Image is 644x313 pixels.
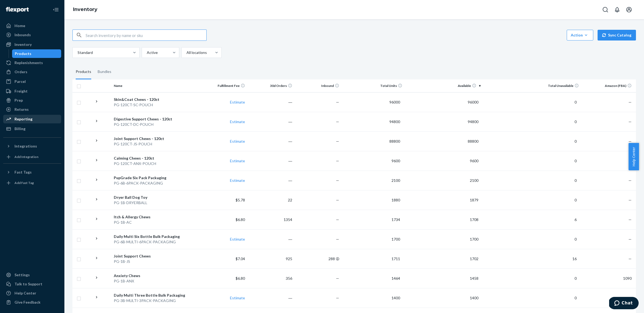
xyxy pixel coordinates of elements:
a: Inbounds [3,31,61,39]
button: Integrations [3,142,61,150]
button: Open notifications [612,4,623,15]
span: — [336,276,339,281]
div: PG-120CT-JS-POUCH [114,141,198,147]
a: Home [3,21,61,30]
div: Integrations [14,143,37,149]
span: 0 [572,276,579,281]
span: 94800 [387,119,402,124]
th: 30d Orders [247,79,294,92]
span: 0 [572,100,579,104]
div: Joint Support Chews - 120ct [114,136,198,141]
button: Talk to Support [3,280,61,288]
img: Flexport logo [6,7,29,12]
span: — [628,256,632,261]
a: Settings [3,271,61,279]
td: 1354 [247,210,294,229]
div: Help Center [14,290,36,296]
a: Returns [3,105,61,114]
span: — [628,296,632,300]
div: Action [571,32,589,38]
span: 0 [572,198,579,202]
a: Add Fast Tag [3,179,61,187]
a: Estimate [230,139,245,143]
th: Name [112,79,200,92]
span: Help Center [628,143,639,170]
a: Products [12,49,61,58]
a: Reporting [3,115,61,123]
div: PG-1B-AC [114,220,198,225]
input: Active [146,50,147,55]
div: PG-6B-MULTI-6PACK-PACKAGING [114,239,198,245]
span: — [628,178,632,183]
a: Freight [3,87,61,95]
div: Inbounds [14,32,31,38]
span: 0 [572,296,579,300]
a: Estimate [230,237,245,241]
a: Billing [3,124,61,133]
span: 0 [572,178,579,183]
button: Fast Tags [3,168,61,176]
div: Home [14,23,25,28]
td: ― [247,171,294,190]
div: Parcel [14,79,26,84]
div: Digestive Support Chews - 120ct [114,116,198,122]
input: Standard [77,50,78,55]
div: Products [76,64,91,79]
div: PG-1B-ANX [114,278,198,284]
div: Skin&Coat Chews - 120ct [114,97,198,102]
input: Search inventory by name or sku [86,30,206,40]
div: Freight [14,89,28,94]
span: 0 [572,237,579,241]
td: 288 [294,249,342,268]
span: 88800 [387,139,402,143]
span: — [336,139,339,143]
div: Add Fast Tag [14,181,34,185]
a: Help Center [3,289,61,297]
ol: breadcrumbs [69,2,102,17]
span: 2100 [468,178,481,183]
span: 9600 [468,159,481,163]
div: Fast Tags [14,170,32,175]
div: Daily Multi Three Bottle Bulk Packaging [114,293,198,298]
span: — [336,100,339,104]
span: 0 [572,119,579,124]
div: Joint Support Chews [114,253,198,259]
div: Settings [14,272,30,278]
span: 1702 [468,256,481,261]
div: Billing [14,126,25,131]
td: ― [247,92,294,112]
span: 6 [572,217,579,222]
span: 1400 [389,296,402,300]
iframe: Opens a widget where you can chat to one of our agents [609,297,639,310]
div: Products [15,51,31,56]
button: Sync Catalog [598,30,636,40]
td: ― [247,112,294,131]
button: Close Navigation [50,4,61,15]
input: All locations [186,50,186,55]
div: Daily Multi Six Bottle Bulk Packaging [114,234,198,239]
div: Talk to Support [14,281,42,287]
span: 0 [572,139,579,143]
span: 1711 [389,256,402,261]
div: Bundles [98,64,111,79]
span: — [336,296,339,300]
th: Available [404,79,483,92]
span: — [628,198,632,202]
div: Give Feedback [14,300,41,305]
th: Inbound [294,79,342,92]
span: — [628,237,632,241]
th: Amazon (FBA) [581,79,636,92]
span: — [628,100,632,104]
span: $6.80 [236,276,245,281]
div: Inventory [14,42,32,47]
span: $6.80 [236,217,245,222]
div: PupGrade Six Pack Packaging [114,175,198,181]
div: Itch & Allergy Chews [114,214,198,220]
span: 0 [572,159,579,163]
span: — [336,237,339,241]
span: 1400 [468,296,481,300]
a: Estimate [230,119,245,124]
div: Anxiety Chews [114,273,198,278]
div: Reporting [14,116,32,122]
